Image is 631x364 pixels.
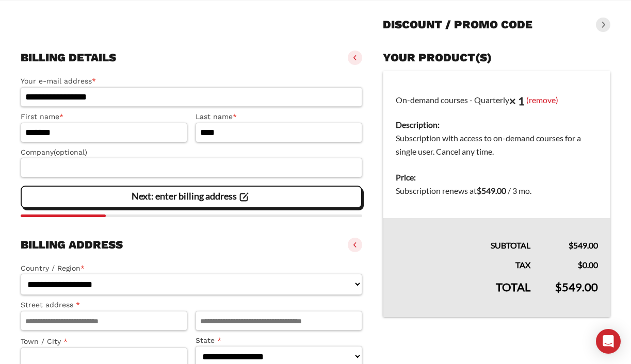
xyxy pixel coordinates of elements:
bdi: 0.00 [578,260,598,270]
h3: Discount / promo code [383,18,532,32]
vaadin-button: Next: enter billing address [21,186,362,208]
label: Street address [21,299,187,311]
dt: Description: [396,118,598,131]
label: Country / Region [21,262,362,274]
div: Open Intercom Messenger [596,329,621,354]
strong: × 1 [509,94,525,108]
a: (remove) [526,94,558,104]
th: Tax [383,252,543,272]
h3: Billing details [21,51,116,65]
dd: Subscription with access to on-demand courses for a single user. Cancel any time. [396,131,598,158]
span: (optional) [54,148,87,156]
label: First name [21,111,187,123]
label: State [196,335,362,346]
bdi: 549.00 [477,186,506,195]
label: Town / City [21,336,187,348]
label: Company [21,146,362,158]
span: $ [569,240,573,250]
span: $ [555,280,562,294]
label: Last name [196,111,362,123]
th: Total [383,272,543,317]
span: $ [578,260,583,270]
span: $ [477,186,481,195]
bdi: 549.00 [555,280,598,294]
span: Subscription renews at . [396,186,531,195]
dt: Price: [396,171,598,184]
td: On-demand courses - Quarterly [383,71,610,165]
th: Subtotal [383,218,543,252]
bdi: 549.00 [569,240,598,250]
h3: Billing address [21,238,123,252]
span: / 3 mo [508,186,530,195]
label: Your e-mail address [21,75,362,87]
